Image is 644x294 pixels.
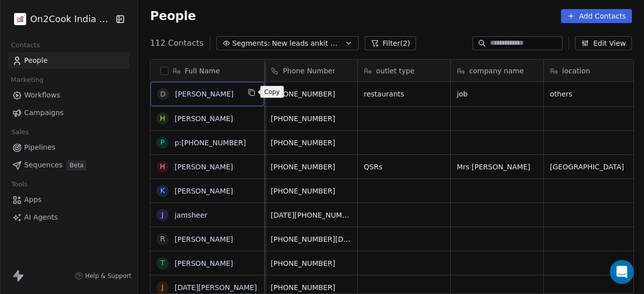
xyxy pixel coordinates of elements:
[271,210,351,220] span: [DATE][PHONE_NUMBER]
[175,211,207,219] a: jamsheer
[24,55,48,66] span: People
[150,37,203,49] span: 112 Contacts
[160,258,165,268] div: T
[271,114,351,124] span: [PHONE_NUMBER]
[160,89,166,100] div: d
[271,138,351,148] span: [PHONE_NUMBER]
[8,191,129,208] a: Apps
[160,113,166,124] div: H
[271,89,351,99] span: [PHONE_NUMBER]
[232,38,270,49] span: Segments:
[8,87,129,104] a: Workflows
[7,72,48,87] span: Marketing
[550,162,630,172] span: [GEOGRAPHIC_DATA]
[272,38,343,49] span: New leads ankit whats app
[451,60,543,81] div: company name
[264,88,280,96] p: Copy
[175,163,233,171] a: [PERSON_NAME]
[160,185,165,196] div: k
[376,66,415,76] span: outlet type
[358,60,450,81] div: outlet type
[162,210,164,220] div: j
[75,272,131,280] a: Help & Support
[364,162,444,172] span: QSRs
[175,283,257,291] a: [DATE][PERSON_NAME]
[24,212,58,223] span: AI Agents
[175,115,233,123] a: [PERSON_NAME]
[469,66,524,76] span: company name
[610,260,634,284] div: Open Intercom Messenger
[175,259,233,267] a: [PERSON_NAME]
[7,177,32,192] span: Tools
[160,161,166,172] div: H
[24,108,63,118] span: Campaigns
[24,142,55,153] span: Pipelines
[8,209,129,226] a: AI Agents
[364,89,444,99] span: restaurants
[175,187,233,195] a: [PERSON_NAME]
[271,234,351,244] span: [PHONE_NUMBER][DATE]
[175,90,233,98] a: [PERSON_NAME]
[162,282,164,292] div: J
[561,9,632,23] button: Add Contacts
[457,162,537,172] span: Mrs [PERSON_NAME]
[14,13,26,25] img: on2cook%20logo-04%20copy.jpg
[271,162,351,172] span: [PHONE_NUMBER]
[457,89,537,99] span: job
[24,194,42,205] span: Apps
[575,36,632,50] button: Edit View
[283,66,335,76] span: Phone Number
[7,125,33,140] span: Sales
[24,90,60,101] span: Workflows
[8,105,129,121] a: Campaigns
[271,258,351,268] span: [PHONE_NUMBER]
[544,60,636,81] div: location
[85,272,131,280] span: Help & Support
[12,11,109,28] button: On2Cook India Pvt. Ltd.
[150,9,196,24] span: People
[160,137,165,148] div: p
[24,160,62,170] span: Sequences
[8,139,129,156] a: Pipelines
[562,66,590,76] span: location
[550,89,630,99] span: others
[175,139,246,147] a: p:[PHONE_NUMBER]
[7,38,44,53] span: Contacts
[66,160,87,170] span: Beta
[271,282,351,292] span: [PHONE_NUMBER]
[265,60,357,81] div: Phone Number
[271,186,351,196] span: [PHONE_NUMBER]
[175,235,233,243] a: [PERSON_NAME]
[8,157,129,173] a: SequencesBeta
[30,13,113,26] span: On2Cook India Pvt. Ltd.
[365,36,417,50] button: Filter(2)
[185,66,220,76] span: Full Name
[150,60,264,81] div: Full Name
[8,52,129,69] a: People
[160,234,165,244] div: R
